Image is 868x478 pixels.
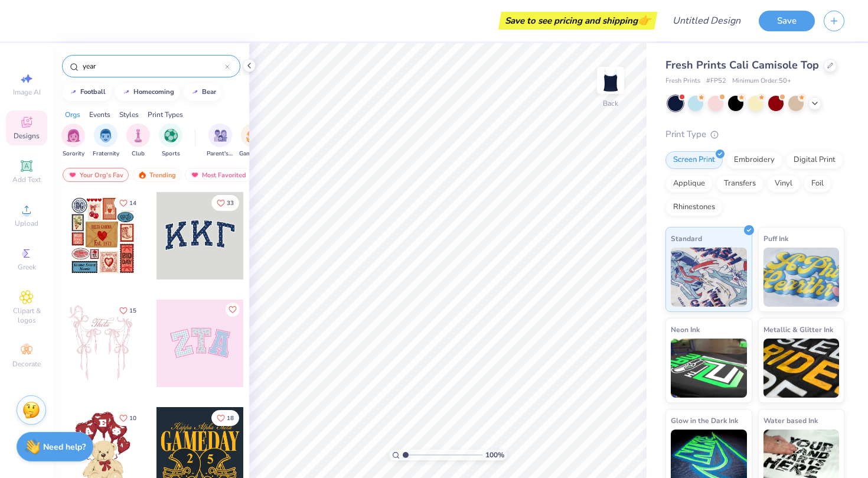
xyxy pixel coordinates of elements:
[80,89,106,95] div: football
[786,151,843,169] div: Digital Print
[763,232,788,245] span: Puff Ink
[804,175,831,193] div: Foil
[129,200,136,206] span: 14
[603,98,618,109] div: Back
[190,89,200,96] img: trend_line.gif
[12,175,41,184] span: Add Text
[159,123,182,158] button: filter button
[61,123,85,158] button: filter button
[239,123,266,158] div: filter for Game Day
[13,87,41,97] span: Image AI
[726,151,782,169] div: Embroidery
[68,89,78,96] img: trend_line.gif
[12,359,41,369] span: Decorate
[246,129,260,142] img: Game Day Image
[665,128,844,141] div: Print Type
[763,339,840,398] img: Metallic & Glitter Ink
[63,168,129,182] div: Your Org's Fav
[89,109,110,120] div: Events
[114,303,142,318] button: Like
[119,109,139,120] div: Styles
[227,200,234,206] span: 33
[132,129,145,142] img: Club Image
[767,175,800,193] div: Vinyl
[763,414,818,427] span: Water based Ink
[211,410,239,426] button: Like
[671,323,700,336] span: Neon Ink
[211,195,239,211] button: Like
[663,9,750,32] input: Untitled Design
[665,175,713,193] div: Applique
[18,262,36,272] span: Greek
[93,149,119,158] span: Fraternity
[665,58,819,72] span: Fresh Prints Cali Camisole Top
[599,69,622,92] img: Back
[99,129,112,142] img: Fraternity Image
[115,83,180,101] button: homecoming
[190,171,200,179] img: most_fav.gif
[61,123,85,158] div: filter for Sorority
[226,303,240,317] button: Like
[202,89,216,95] div: bear
[129,415,136,421] span: 10
[148,109,183,120] div: Print Types
[114,195,142,211] button: Like
[162,149,180,158] span: Sports
[63,149,84,158] span: Sorority
[62,83,111,101] button: football
[665,199,723,216] div: Rhinestones
[207,149,234,158] span: Parent's Weekend
[239,149,266,158] span: Game Day
[214,129,227,142] img: Parent's Weekend Image
[706,76,726,86] span: # FP52
[67,129,80,142] img: Sorority Image
[122,89,131,96] img: trend_line.gif
[81,60,225,72] input: Try "Alpha"
[129,308,136,314] span: 15
[184,83,221,101] button: bear
[716,175,763,193] div: Transfers
[671,232,702,245] span: Standard
[114,410,142,426] button: Like
[763,248,840,307] img: Puff Ink
[132,149,145,158] span: Club
[671,339,747,398] img: Neon Ink
[93,123,119,158] button: filter button
[185,168,252,182] div: Most Favorited
[227,415,234,421] span: 18
[207,123,234,158] button: filter button
[65,109,80,120] div: Orgs
[126,123,150,158] button: filter button
[6,306,47,325] span: Clipart & logos
[763,323,833,336] span: Metallic & Glitter Ink
[43,441,86,453] strong: Need help?
[14,131,40,141] span: Designs
[93,123,119,158] div: filter for Fraternity
[68,171,77,179] img: most_fav.gif
[671,248,747,307] img: Standard
[671,414,738,427] span: Glow in the Dark Ink
[638,13,651,27] span: 👉
[759,11,815,31] button: Save
[732,76,791,86] span: Minimum Order: 50 +
[133,89,174,95] div: homecoming
[207,123,234,158] div: filter for Parent's Weekend
[164,129,178,142] img: Sports Image
[15,219,38,228] span: Upload
[239,123,266,158] button: filter button
[485,450,504,460] span: 100 %
[501,12,654,30] div: Save to see pricing and shipping
[126,123,150,158] div: filter for Club
[665,151,723,169] div: Screen Print
[132,168,181,182] div: Trending
[159,123,182,158] div: filter for Sports
[138,171,147,179] img: trending.gif
[665,76,700,86] span: Fresh Prints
